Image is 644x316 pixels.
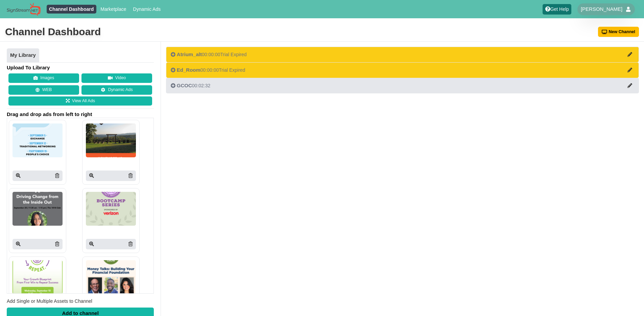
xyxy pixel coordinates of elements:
[7,64,154,71] h4: Upload To Library
[543,4,571,15] a: Get Help
[86,192,136,226] img: P250x250 image processing20250818 804745 1pvy546
[7,111,154,118] span: Drag and drop ads from left to right
[171,67,245,73] div: 00:00:00
[5,25,101,39] div: Channel Dashboard
[7,48,39,63] a: My Library
[171,51,247,58] div: 00:00:00
[177,67,200,73] span: Ed_Room
[81,85,152,95] a: Dynamic Ads
[598,27,639,37] button: New Channel
[13,260,63,294] img: P250x250 image processing20250818 804745 1tjzl0h
[8,73,79,83] button: Images
[581,6,622,13] span: [PERSON_NAME]
[166,78,639,93] button: GCOC00:02:32
[7,3,41,16] img: Sign Stream.NET
[130,5,163,14] a: Dynamic Ads
[98,5,129,14] a: Marketplace
[171,82,210,89] div: 00:02:32
[177,51,202,57] span: Atrium_alt
[86,260,136,294] img: P250x250 image processing20250814 804745 1rjtuej
[8,85,79,95] button: WEB
[166,47,639,62] button: Atrium_alt00:00:00Trial Expired
[13,192,63,226] img: P250x250 image processing20250821 913637 koreyu
[166,62,639,78] button: Ed_Room00:00:00Trial Expired
[13,123,63,157] img: P250x250 image processing20250826 996236 1e0j4uy
[220,52,247,57] span: Trial Expired
[8,96,152,106] a: View All Ads
[219,67,245,73] span: Trial Expired
[86,123,136,157] img: P250x250 image processing20250825 996236 115ymyf
[81,73,152,83] button: Video
[7,298,92,304] span: Add Single or Multiple Assets to Channel
[177,83,192,88] span: GCOC
[47,5,96,14] a: Channel Dashboard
